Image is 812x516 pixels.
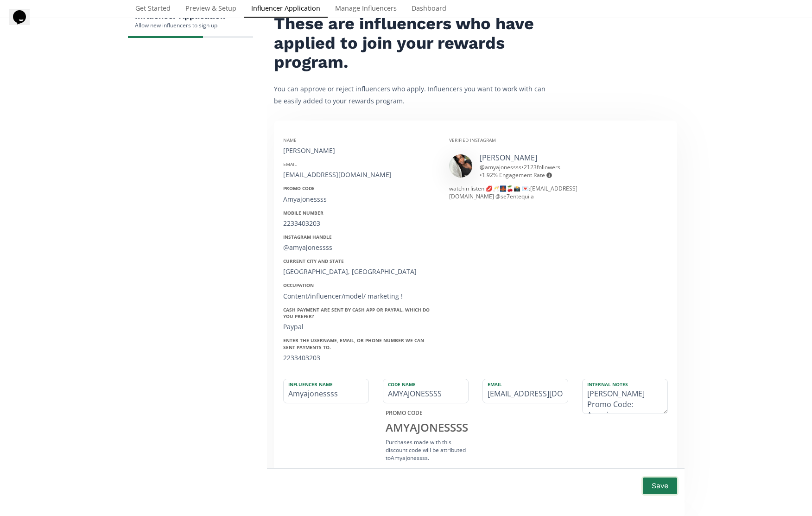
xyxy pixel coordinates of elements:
[283,170,435,179] div: [EMAIL_ADDRESS][DOMAIN_NAME]
[480,153,537,163] a: [PERSON_NAME]
[283,219,435,228] div: 2233403203
[283,353,435,363] div: 2233403203
[283,258,344,264] strong: Current City and State
[283,210,324,216] strong: Mobile Number
[283,137,435,143] div: Name
[283,282,314,288] strong: Occupation
[480,163,601,179] div: @ amyajonessss • •
[524,163,560,171] span: 2123 followers
[449,185,601,200] div: watch n listen 💋🥂🌉🍒📸 💌:[EMAIL_ADDRESS][DOMAIN_NAME] @se7entequila
[283,185,315,191] strong: Promo Code
[449,137,601,143] div: Verified Instagram
[283,337,424,350] strong: Enter the username, email, or phone number we can sent payments to.
[641,476,679,496] button: Save
[483,379,558,388] label: Email
[9,9,39,37] iframe: chat widget
[583,379,667,414] textarea: [PERSON_NAME] Promo Code: Amyajonessss Mobile Number: [PHONE_NUMBER] Instagram Handle: @amyajones...
[283,243,435,252] div: @amyajonessss
[274,14,552,72] h2: These are influencers who have applied to join your rewards program.
[283,267,435,276] div: [GEOGRAPHIC_DATA], [GEOGRAPHIC_DATA]
[449,154,472,178] img: 520822130_18476355916078824_855384547804631666_n.jpg
[383,438,469,462] div: Purchases made with this discount code will be attributed to Amyajonessss .
[383,420,469,435] div: AMYAJONESSSS
[283,161,435,167] div: Email
[283,292,435,301] div: Content/influencer/model/ marketing !
[383,379,459,388] label: Code Name
[283,146,435,155] div: [PERSON_NAME]
[283,195,435,204] div: Amyajonessss
[383,409,469,417] div: PROMO CODE
[583,379,658,388] label: Internal Notes
[135,21,225,29] div: Allow new influencers to sign up
[482,171,552,179] span: 1.92 % Engagement Rate
[283,322,435,331] div: Paypal
[274,83,552,106] p: You can approve or reject influencers who apply. Influencers you want to work with can be easily ...
[283,234,332,240] strong: Instagram Handle
[284,379,359,388] label: Influencer Name
[283,306,430,319] strong: Cash payment are sent by Cash App or PayPal. Which do you prefer?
